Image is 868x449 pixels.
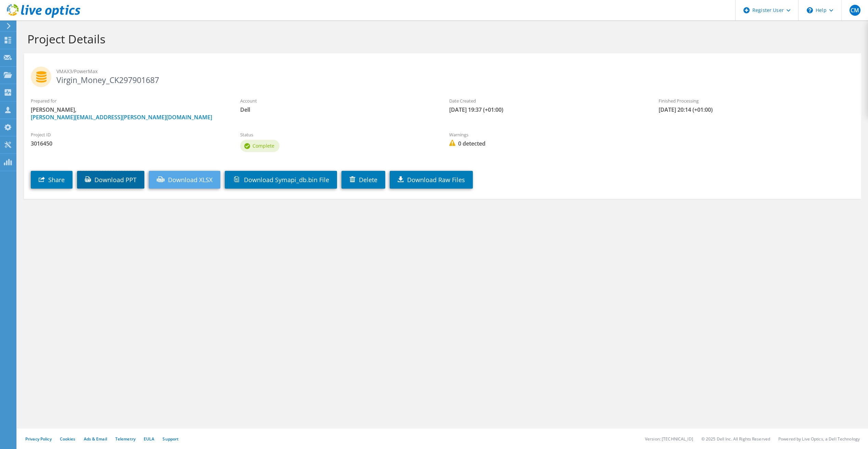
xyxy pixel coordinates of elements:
a: Download PPT [77,171,144,189]
svg: \n [807,7,813,13]
a: Support [163,436,179,442]
span: [DATE] 20:14 (+01:00) [659,106,854,113]
a: EULA [144,436,154,442]
span: Dell [240,106,436,113]
li: Powered by Live Optics, a Dell Technology [778,436,860,442]
a: Privacy Policy [25,436,52,442]
label: Date Created [449,97,645,104]
label: Project ID [31,131,226,138]
label: Prepared for [31,97,226,104]
span: 3016450 [31,140,226,147]
li: © 2025 Dell Inc. All Rights Reserved [701,436,770,442]
span: 0 detected [449,140,645,147]
a: Download XLSX [149,171,220,189]
a: Download Raw Files [390,171,473,189]
label: Finished Processing [659,97,854,104]
a: Share [31,171,73,189]
span: [DATE] 19:37 (+01:00) [449,106,645,113]
a: Delete [341,171,385,189]
a: Download Symapi_db.bin File [225,171,337,189]
a: [PERSON_NAME][EMAIL_ADDRESS][PERSON_NAME][DOMAIN_NAME] [31,113,212,121]
a: Cookies [60,436,76,442]
label: Account [240,97,436,104]
label: Warnings [449,131,645,138]
span: CM [850,5,860,16]
span: VMAX3/PowerMax [56,68,854,75]
a: Telemetry [115,436,135,442]
h1: Project Details [27,32,854,46]
label: Status [240,131,436,138]
span: [PERSON_NAME], [31,106,226,121]
h2: Virgin_Money_CK297901687 [31,67,854,84]
span: Complete [252,142,274,149]
li: Version: [TECHNICAL_ID] [645,436,693,442]
a: Ads & Email [84,436,107,442]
